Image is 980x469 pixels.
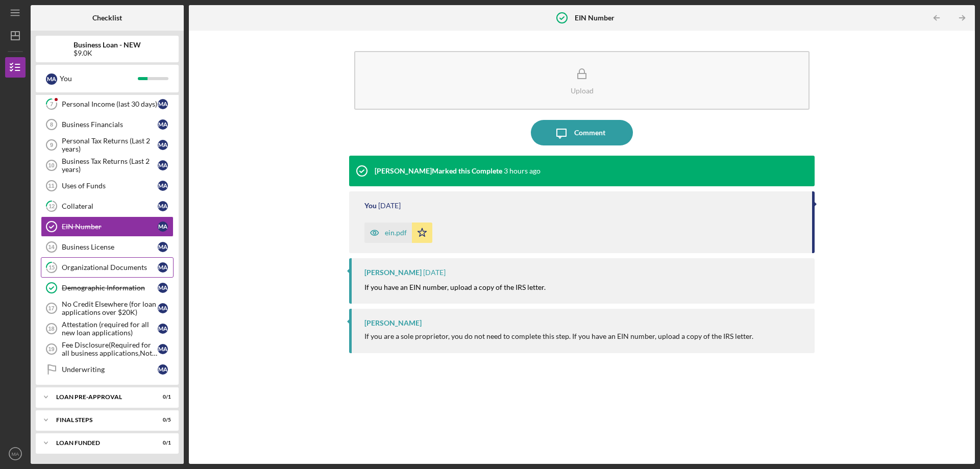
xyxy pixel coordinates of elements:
[5,443,26,464] button: MA
[48,305,54,311] tspan: 17
[41,278,174,298] a: Demographic InformationMA
[158,303,168,313] div: M A
[158,140,168,150] div: M A
[571,87,594,94] div: Upload
[62,182,158,190] div: Uses of Funds
[62,320,158,337] div: Attestation (required for all new loan applications)
[354,51,810,110] button: Upload
[41,298,174,318] a: 17No Credit Elsewhere (for loan applications over $20K)MA
[158,201,168,211] div: M A
[158,242,168,252] div: M A
[48,264,55,271] tspan: 15
[41,257,174,278] a: 15Organizational DocumentsMA
[504,167,541,175] time: 2025-08-19 15:19
[48,326,54,332] tspan: 18
[56,394,145,400] div: LOAN PRE-APPROVAL
[62,284,158,292] div: Demographic Information
[41,216,174,237] a: EIN NumberMA
[385,229,407,237] div: ein.pdf
[364,319,422,327] div: [PERSON_NAME]
[46,73,57,85] div: M A
[41,339,174,359] a: 19Fee Disclosure(Required for all business applications,Not needed for Contractor loans)MA
[158,283,168,293] div: M A
[48,244,55,250] tspan: 14
[158,324,168,334] div: M A
[41,237,174,257] a: 14Business LicenseMA
[364,332,753,340] div: If you are a sole proprietor, you do not need to complete this step. If you have an EIN number, u...
[62,341,158,357] div: Fee Disclosure(Required for all business applications,Not needed for Contractor loans)
[56,417,145,423] div: FINAL STEPS
[41,359,174,380] a: UnderwritingMA
[62,100,158,108] div: Personal Income (last 30 days)
[73,41,141,49] b: Business Loan - NEW
[50,101,54,108] tspan: 7
[574,120,605,145] div: Comment
[158,262,168,273] div: M A
[62,120,158,129] div: Business Financials
[62,300,158,316] div: No Credit Elsewhere (for loan applications over $20K)
[364,268,422,277] div: [PERSON_NAME]
[364,283,546,291] mark: If you have an EIN number, upload a copy of the IRS letter.
[41,135,174,155] a: 9Personal Tax Returns (Last 2 years)MA
[48,183,54,189] tspan: 11
[158,160,168,170] div: M A
[62,137,158,153] div: Personal Tax Returns (Last 2 years)
[92,14,122,22] b: Checklist
[48,162,54,168] tspan: 10
[378,202,401,210] time: 2025-08-18 18:17
[41,114,174,135] a: 8Business FinancialsMA
[41,196,174,216] a: 12CollateralMA
[48,346,54,352] tspan: 19
[158,364,168,375] div: M A
[158,344,168,354] div: M A
[158,119,168,130] div: M A
[153,440,171,446] div: 0 / 1
[158,181,168,191] div: M A
[158,221,168,232] div: M A
[62,263,158,271] div: Organizational Documents
[364,223,432,243] button: ein.pdf
[48,203,55,210] tspan: 12
[62,365,158,374] div: Underwriting
[575,14,615,22] b: EIN Number
[41,318,174,339] a: 18Attestation (required for all new loan applications)MA
[12,451,19,457] text: MA
[375,167,502,175] div: [PERSON_NAME] Marked this Complete
[158,99,168,109] div: M A
[531,120,633,145] button: Comment
[41,176,174,196] a: 11Uses of FundsMA
[62,223,158,231] div: EIN Number
[50,142,53,148] tspan: 9
[364,202,377,210] div: You
[56,440,145,446] div: LOAN FUNDED
[153,394,171,400] div: 0 / 1
[62,157,158,174] div: Business Tax Returns (Last 2 years)
[73,49,141,57] div: $9.0K
[41,94,174,114] a: 7Personal Income (last 30 days)MA
[62,243,158,251] div: Business License
[423,268,446,277] time: 2025-08-06 18:26
[153,417,171,423] div: 0 / 5
[60,70,138,87] div: You
[50,121,53,128] tspan: 8
[41,155,174,176] a: 10Business Tax Returns (Last 2 years)MA
[62,202,158,210] div: Collateral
